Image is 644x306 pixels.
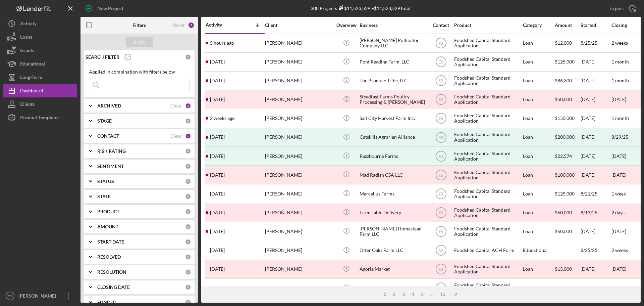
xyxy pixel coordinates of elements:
div: [DATE] [581,91,611,108]
div: Otter Oaks Farm LLC [360,242,427,259]
div: [DATE] [611,154,626,159]
div: Loan [523,72,554,90]
b: CLOSING DATE [97,285,130,290]
text: ES [438,60,443,64]
time: 2025-08-07 17:51 [210,229,225,234]
div: Loans [20,30,32,45]
div: $100,000 [555,166,580,184]
time: [DATE] [611,266,626,272]
div: [PERSON_NAME] [265,147,332,165]
div: 0 [185,239,191,245]
time: 2025-08-28 13:15 [210,154,225,159]
div: 0 [185,209,191,215]
div: Foodshed Capital Standard Application [454,279,521,297]
div: Pont Reading Farm, LLC [360,53,427,71]
text: ES [438,286,443,291]
time: 2025-09-25 13:52 [210,40,234,46]
div: Foodshed Capital Standard Application [454,91,521,108]
a: Product Templates [3,111,77,124]
div: Loan [523,204,554,221]
div: Farm Table Delivery [360,204,427,221]
div: 5 [185,133,191,139]
div: [PERSON_NAME] [265,242,332,259]
div: [PERSON_NAME] [265,53,332,71]
span: $125,000 [555,59,575,64]
div: $60,000 [555,204,580,221]
div: Export [609,2,624,15]
div: Foodshed Capital Standard Application [454,147,521,165]
time: 2 weeks [611,40,628,46]
b: RESOLVED [97,254,121,260]
div: [PERSON_NAME] Farms [360,279,427,297]
div: Grants [20,44,34,59]
div: Loan [523,34,554,52]
button: New Project [80,2,130,15]
div: [PERSON_NAME] [265,110,332,127]
div: 5 [418,292,427,297]
div: 4 [408,292,418,297]
text: IB [439,191,443,196]
div: [DATE] [581,147,611,165]
div: Foodshed Capital Standard Application [454,222,521,240]
time: 2025-09-15 17:36 [210,97,225,102]
div: Steadfast Farms Poultry Processing & [PERSON_NAME] [360,91,427,108]
div: Apply [133,37,146,47]
b: START DATE [97,239,124,245]
div: 0 [185,284,191,290]
button: Export [603,2,641,15]
div: ... [427,292,437,297]
div: New Project [97,2,123,15]
div: [DATE] [581,260,611,278]
text: IB [439,173,443,177]
b: ARCHIVED [97,103,121,108]
time: 1 week [611,191,626,196]
div: 13 [437,292,449,297]
div: 1 [380,292,389,297]
div: 7 [188,22,195,29]
div: Loan [523,260,554,278]
div: Salt City Harvest Farm Inc. [360,110,427,127]
div: Educational [523,242,554,259]
time: 2025-08-21 15:21 [210,191,225,196]
div: 0 [185,178,191,184]
time: 2025-08-28 19:43 [210,134,225,140]
button: Activity [3,17,77,30]
div: $12,000 [555,34,580,52]
button: Loans [3,30,77,44]
span: $86,300 [555,78,572,83]
div: Mad Radish CSA LLC [360,166,427,184]
time: 1 month [611,78,629,83]
b: FUNDED [97,300,116,305]
div: Razzbourne Farms [360,147,427,165]
div: 8/29/25 [611,134,628,140]
div: 3 [399,292,408,297]
div: 0 [185,269,191,275]
div: Clients [20,97,35,113]
div: [PERSON_NAME] [265,91,332,108]
div: [DATE] [581,222,611,240]
button: Dashboard [3,84,77,97]
button: Long-Term [3,71,77,84]
a: Grants [3,44,77,57]
div: [PERSON_NAME] Homestead Farm LLC [360,222,427,240]
div: 2 [185,103,191,109]
div: [PERSON_NAME] [265,204,332,221]
div: Loan [523,91,554,108]
div: [DATE] [581,72,611,90]
b: AMOUNT [97,224,118,229]
div: 8/25/25 [581,242,611,259]
div: [DATE] [581,166,611,184]
text: AA [438,248,443,253]
div: 0 [185,224,191,230]
b: CONTACT [97,133,119,139]
div: 8/25/25 [581,34,611,52]
div: $11,523,529 [337,5,370,11]
div: Foodshed Capital Standard Application [454,72,521,90]
div: Long-Term [20,71,42,86]
span: $50,000 [555,228,572,234]
div: 0 [185,254,191,260]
